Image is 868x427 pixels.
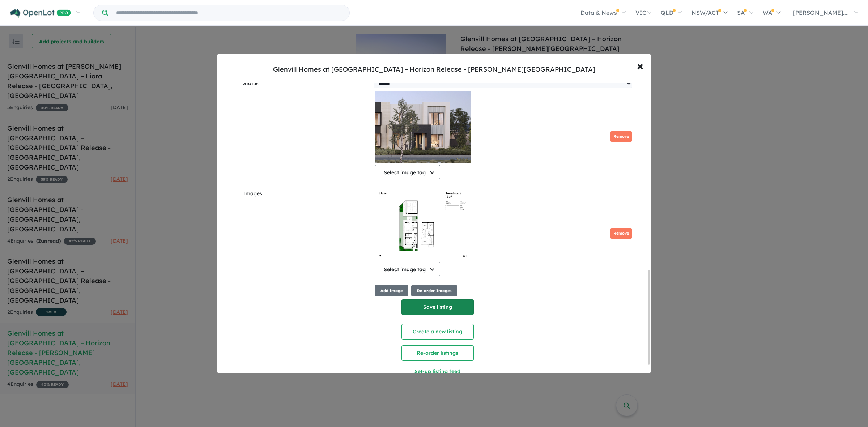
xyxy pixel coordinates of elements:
[337,364,538,379] button: Set-up listing feed
[401,299,474,315] button: Save listing
[411,285,457,297] button: Re-order Images
[10,9,71,18] img: Openlot PRO Logo White
[610,131,632,142] button: Remove
[375,188,471,260] img: Glenvill Homes at Ashbury Estate – Horizon Release - Armstrong Creek - Lot 2927
[273,65,595,74] div: Glenvill Homes at [GEOGRAPHIC_DATA] – Horizon Release - [PERSON_NAME][GEOGRAPHIC_DATA]
[401,345,474,361] button: Re-order listings
[610,228,632,239] button: Remove
[637,58,643,73] span: ×
[243,79,371,88] label: Status
[110,5,348,21] input: Try estate name, suburb, builder or developer
[375,285,408,297] button: Add image
[793,9,849,16] span: [PERSON_NAME]....
[375,91,471,163] img: Glenvill Homes at Ashbury Estate – Horizon Release - Armstrong Creek - Lot 2927
[375,165,440,179] button: Select image tag
[243,189,372,198] label: Images
[375,262,440,276] button: Select image tag
[401,324,474,340] button: Create a new listing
